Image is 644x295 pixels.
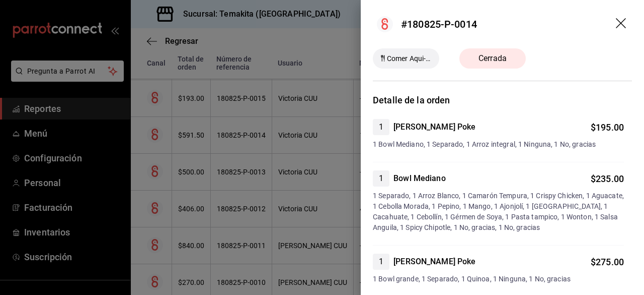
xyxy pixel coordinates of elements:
span: 1 Separado, 1 Arroz Blanco, 1 Camarón Tempura, 1 Crispy Chicken, 1 Aguacate, 1 Cebolla Morada, 1 ... [373,191,624,233]
span: 1 [373,172,389,185]
span: 1 [373,256,389,268]
h3: Detalle de la orden [373,93,632,107]
h4: [PERSON_NAME] Poke [393,256,475,268]
span: Comer Aqui-Mesas [383,53,435,64]
span: $ 235.00 [591,173,624,184]
span: 1 Bowl grande, 1 Separado, 1 Quinoa, 1 Ninguna, 1 No, gracias [373,274,624,284]
span: $ 275.00 [591,257,624,267]
span: 1 [373,121,389,133]
h4: [PERSON_NAME] Poke [393,121,475,133]
span: Cerrada [472,52,513,65]
span: 1 Bowl Mediano, 1 Separado, 1 Arroz integral, 1 Ninguna, 1 No, gracias [373,139,624,150]
div: #180825-P-0014 [401,17,477,32]
button: drag [616,18,628,30]
h4: Bowl Mediano [393,172,446,185]
span: $ 195.00 [591,122,624,133]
